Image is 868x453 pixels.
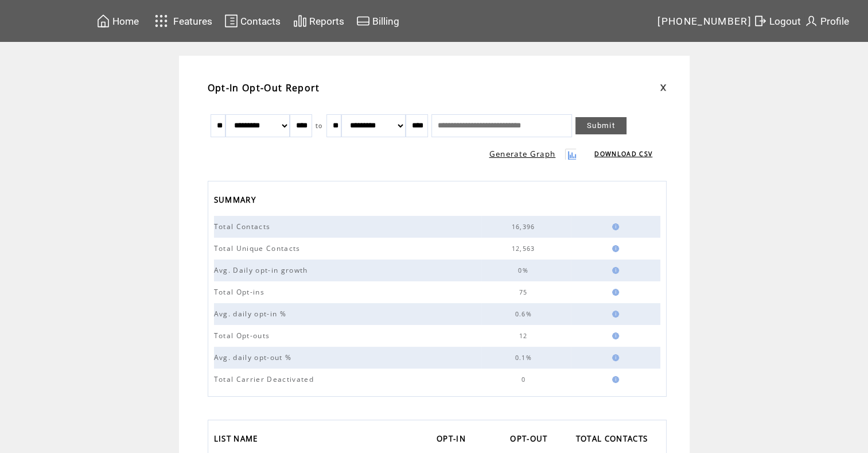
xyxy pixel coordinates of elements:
[518,266,531,274] span: 0%
[223,12,282,30] a: Contacts
[609,289,619,296] img: help.gif
[214,243,303,253] span: Total Unique Contacts
[214,222,274,231] span: Total Contacts
[214,331,273,340] span: Total Opt-outs
[151,11,172,30] img: features.svg
[753,14,767,28] img: exit.svg
[214,309,289,319] span: Avg. daily opt-in %
[609,267,619,274] img: help.gif
[240,16,281,27] span: Contacts
[820,16,849,27] span: Profile
[575,117,626,134] a: Submit
[372,16,399,27] span: Billing
[512,245,538,253] span: 12,563
[437,431,469,450] span: OPT-IN
[752,12,803,30] a: Logout
[224,14,238,28] img: contacts.svg
[214,353,295,362] span: Avg. daily opt-out %
[609,332,619,339] img: help.gif
[214,192,259,211] span: SUMMARY
[515,354,534,362] span: 0.1%
[515,310,534,318] span: 0.6%
[510,431,550,450] span: OPT-OUT
[609,245,619,252] img: help.gif
[173,16,212,27] span: Features
[804,14,818,28] img: profile.svg
[803,12,851,30] a: Profile
[214,431,261,450] span: LIST NAME
[291,12,346,30] a: Reports
[112,16,139,27] span: Home
[355,12,401,30] a: Billing
[657,16,752,27] span: [PHONE_NUMBER]
[609,376,619,383] img: help.gif
[576,431,651,450] span: TOTAL CONTACTS
[594,150,652,158] a: DOWNLOAD CSV
[512,223,538,231] span: 16,396
[208,82,320,94] span: Opt-In Opt-Out Report
[150,10,215,32] a: Features
[769,16,801,27] span: Logout
[510,431,553,450] a: OPT-OUT
[519,288,531,296] span: 75
[489,149,556,159] a: Generate Graph
[576,431,654,450] a: TOTAL CONTACTS
[214,374,317,384] span: Total Carrier Deactivated
[437,431,472,450] a: OPT-IN
[214,431,264,450] a: LIST NAME
[95,12,141,30] a: Home
[609,223,619,230] img: help.gif
[293,14,307,28] img: chart.svg
[521,375,528,384] span: 0
[214,287,267,297] span: Total Opt-ins
[309,16,344,27] span: Reports
[519,332,531,340] span: 12
[609,311,619,318] img: help.gif
[214,265,311,275] span: Avg. Daily opt-in growth
[356,14,370,28] img: creidtcard.svg
[96,14,110,28] img: home.svg
[316,122,323,130] span: to
[609,354,619,361] img: help.gif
